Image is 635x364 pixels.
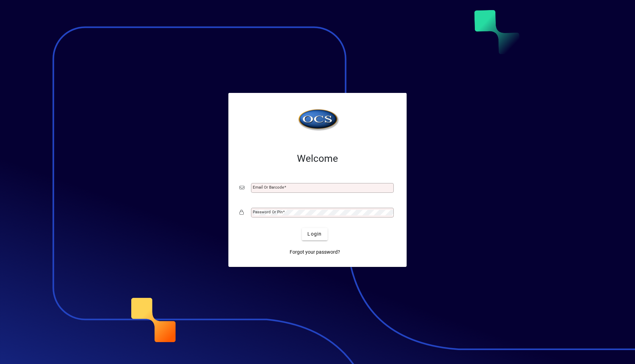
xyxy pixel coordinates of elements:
mat-label: Password or Pin [253,209,283,214]
mat-label: Email or Barcode [253,185,284,190]
button: Login [302,228,327,240]
a: Forgot your password? [287,246,343,259]
h2: Welcome [240,153,395,165]
span: Forgot your password? [290,248,340,256]
span: Login [307,230,322,238]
